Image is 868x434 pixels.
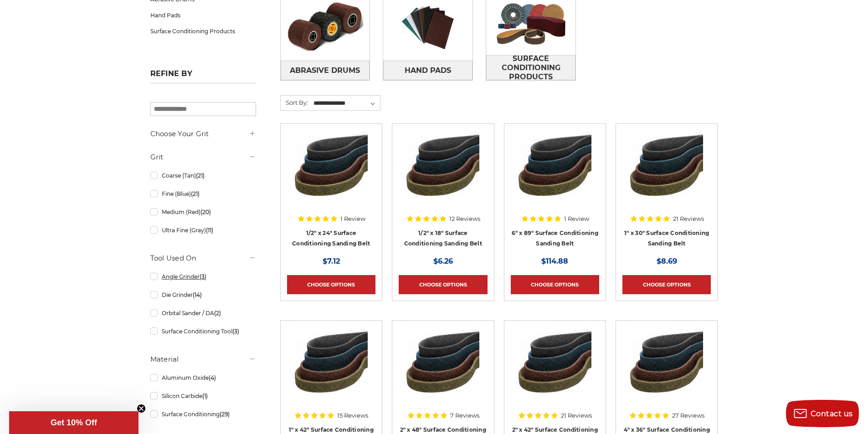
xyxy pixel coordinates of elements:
[232,328,239,335] span: (3)
[450,413,479,419] span: 7 Reviews
[150,186,256,202] a: Fine (Blue)
[150,7,256,23] a: Hand Pads
[486,55,575,80] a: Surface Conditioning Products
[150,269,256,285] a: Angle Grinder
[150,69,256,83] h5: Refine by
[220,411,230,418] span: (29)
[405,63,451,78] span: Hand Pads
[404,230,482,247] a: 1/2" x 18" Surface Conditioning Sanding Belt
[292,230,370,247] a: 1/2" x 24" Surface Conditioning Sanding Belt
[433,257,453,266] span: $6.26
[193,291,202,298] span: (14)
[9,411,139,434] div: Get 10% OffClose teaser
[630,327,703,400] img: 4"x36" Surface Conditioning Sanding Belts
[511,275,599,294] a: Choose Options
[150,168,256,184] a: Coarse (Tan)
[399,275,487,294] a: Choose Options
[564,216,589,222] span: 1 Review
[399,130,487,219] a: Surface Conditioning Sanding Belts
[150,323,256,339] a: Surface Conditioning Tool
[295,327,368,400] img: 1"x42" Surface Conditioning Sanding Belts
[786,400,859,427] button: Contact us
[200,273,206,280] span: (3)
[150,388,256,404] a: Silicon Carbide
[323,257,340,266] span: $7.12
[449,216,480,222] span: 12 Reviews
[487,51,575,85] span: Surface Conditioning Products
[150,128,256,139] h5: Choose Your Grit
[561,413,592,419] span: 21 Reviews
[150,23,256,39] a: Surface Conditioning Products
[150,222,256,238] a: Ultra Fine (Gray)
[295,130,368,203] img: Surface Conditioning Sanding Belts
[511,130,599,219] a: 6"x89" Surface Conditioning Sanding Belts
[51,418,97,427] span: Get 10% Off
[287,327,375,415] a: 1"x42" Surface Conditioning Sanding Belts
[811,409,853,418] span: Contact us
[150,354,256,365] h5: Material
[672,413,704,419] span: 27 Reviews
[281,96,308,109] label: Sort By:
[209,374,216,381] span: (4)
[150,152,256,163] h5: Grit
[512,230,598,247] a: 6" x 89" Surface Conditioning Sanding Belt
[406,327,479,400] img: 2"x48" Surface Conditioning Sanding Belts
[657,257,677,266] span: $8.69
[150,204,256,220] a: Medium (Red)
[312,97,380,110] select: Sort By:
[191,190,200,197] span: (21)
[287,130,375,219] a: Surface Conditioning Sanding Belts
[150,287,256,303] a: Die Grinder
[290,63,360,78] span: Abrasive Drums
[340,216,365,222] span: 1 Review
[383,61,473,80] a: Hand Pads
[150,370,256,386] a: Aluminum Oxide
[399,327,487,415] a: 2"x48" Surface Conditioning Sanding Belts
[137,404,146,413] button: Close teaser
[622,130,711,219] a: 1"x30" Surface Conditioning Sanding Belts
[630,130,703,203] img: 1"x30" Surface Conditioning Sanding Belts
[150,305,256,321] a: Orbital Sander / DA
[196,172,205,179] span: (21)
[281,61,370,80] a: Abrasive Drums
[200,209,211,215] span: (20)
[519,130,591,203] img: 6"x89" Surface Conditioning Sanding Belts
[287,275,375,294] a: Choose Options
[519,327,591,400] img: 2"x42" Surface Conditioning Sanding Belts
[150,253,256,264] h5: Tool Used On
[511,327,599,415] a: 2"x42" Surface Conditioning Sanding Belts
[622,327,711,415] a: 4"x36" Surface Conditioning Sanding Belts
[150,406,256,422] a: Surface Conditioning
[337,413,368,419] span: 15 Reviews
[622,275,711,294] a: Choose Options
[406,130,479,203] img: Surface Conditioning Sanding Belts
[202,393,208,399] span: (1)
[624,230,709,247] a: 1" x 30" Surface Conditioning Sanding Belt
[206,227,213,234] span: (11)
[673,216,704,222] span: 21 Reviews
[214,310,221,317] span: (2)
[541,257,568,266] span: $114.88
